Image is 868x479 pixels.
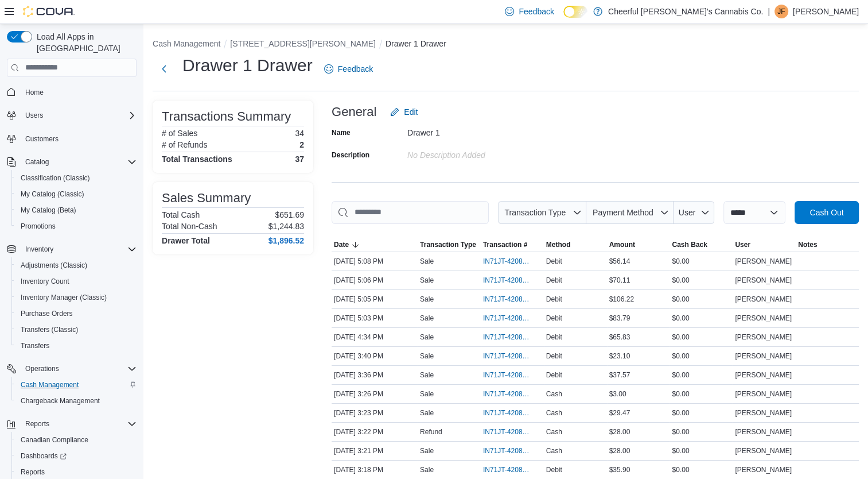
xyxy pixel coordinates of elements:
[798,240,817,249] span: Notes
[332,201,489,224] input: This is a search bar. As you type, the results lower in the page will automatically filter.
[25,245,53,254] span: Inventory
[162,191,251,205] h3: Sales Summary
[420,408,434,418] p: Sale
[16,203,137,217] span: My Catalog (Beta)
[153,39,220,48] button: Cash Management
[483,254,542,268] button: IN71JT-420860
[21,173,90,183] span: Classification (Classic)
[11,170,141,186] button: Classification (Classic)
[332,254,418,268] div: [DATE] 5:08 PM
[16,291,111,304] a: Inventory Manager (Classic)
[483,273,542,287] button: IN71JT-420858
[2,241,141,257] button: Inventory
[670,444,733,458] div: $0.00
[670,311,733,325] div: $0.00
[609,389,626,399] span: $3.00
[21,242,58,256] button: Inventory
[21,417,54,431] button: Reports
[332,330,418,344] div: [DATE] 4:34 PM
[334,240,349,249] span: Date
[420,240,476,249] span: Transaction Type
[735,333,792,342] span: [PERSON_NAME]
[546,389,562,399] span: Cash
[11,393,141,409] button: Chargeback Management
[23,6,75,17] img: Cova
[21,451,67,461] span: Dashboards
[670,463,733,477] div: $0.00
[21,293,107,302] span: Inventory Manager (Classic)
[268,222,304,231] p: $1,244.83
[21,277,69,286] span: Inventory Count
[11,218,141,234] button: Promotions
[320,57,377,80] a: Feedback
[16,203,81,217] a: My Catalog (Beta)
[21,190,84,199] span: My Catalog (Classic)
[16,307,137,320] span: Purchase Orders
[16,187,89,201] a: My Catalog (Classic)
[609,427,630,436] span: $28.00
[483,311,542,325] button: IN71JT-420856
[21,242,137,256] span: Inventory
[332,292,418,306] div: [DATE] 5:05 PM
[21,362,64,376] button: Operations
[483,351,530,361] span: IN71JT-420834
[609,295,634,304] span: $106.22
[420,351,434,361] p: Sale
[16,449,137,463] span: Dashboards
[295,129,304,138] p: 34
[546,465,562,474] span: Debit
[498,201,586,224] button: Transaction Type
[16,339,54,353] a: Transfers
[25,157,49,167] span: Catalog
[153,57,176,80] button: Next
[332,311,418,325] div: [DATE] 5:03 PM
[735,351,792,361] span: [PERSON_NAME]
[21,341,49,350] span: Transfers
[21,109,48,122] button: Users
[11,273,141,289] button: Inventory Count
[162,222,217,231] h6: Total Non-Cash
[608,5,763,18] p: Cheerful [PERSON_NAME]'s Cannabis Co.
[670,292,733,306] div: $0.00
[32,31,137,54] span: Load All Apps in [GEOGRAPHIC_DATA]
[609,314,630,323] span: $83.79
[16,394,104,408] a: Chargeback Management
[420,389,434,399] p: Sale
[483,276,530,285] span: IN71JT-420858
[16,219,137,233] span: Promotions
[483,387,542,401] button: IN71JT-420830
[483,406,542,420] button: IN71JT-420827
[483,295,530,304] span: IN71JT-420857
[735,465,792,474] span: [PERSON_NAME]
[338,63,373,75] span: Feedback
[25,134,59,144] span: Customers
[2,130,141,147] button: Customers
[546,408,562,418] span: Cash
[16,171,137,185] span: Classification (Classic)
[483,292,542,306] button: IN71JT-420857
[670,406,733,420] div: $0.00
[674,201,714,224] button: User
[483,349,542,363] button: IN71JT-420834
[483,368,542,382] button: IN71JT-420833
[16,378,83,392] a: Cash Management
[546,446,562,455] span: Cash
[21,362,137,376] span: Operations
[735,427,792,436] span: [PERSON_NAME]
[418,238,481,252] button: Transaction Type
[607,238,670,252] button: Amount
[672,240,707,249] span: Cash Back
[16,323,83,337] a: Transfers (Classic)
[563,6,587,18] input: Dark Mode
[16,433,93,447] a: Canadian Compliance
[483,389,530,399] span: IN71JT-420830
[16,449,71,463] a: Dashboards
[670,273,733,287] div: $0.00
[420,314,434,323] p: Sale
[483,446,530,455] span: IN71JT-420824
[21,132,63,146] a: Customers
[21,155,137,169] span: Catalog
[586,201,674,224] button: Payment Method
[670,238,733,252] button: Cash Back
[670,254,733,268] div: $0.00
